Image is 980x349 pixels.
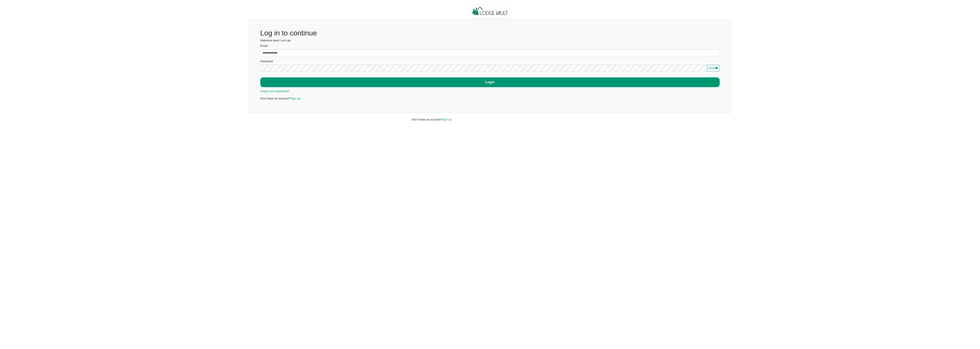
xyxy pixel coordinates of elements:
[260,89,290,93] a: Forgot your password?
[707,65,720,72] button: Showeye fill
[260,39,720,42] h6: Welcome back! Let's go.
[715,66,718,69] svg: eye fill
[290,97,300,100] a: Sign up
[470,4,510,19] img: logo.2b93711c.jpg
[260,59,720,65] legend: Password
[485,80,495,84] b: Login
[260,96,720,101] p: Don't have an account?
[260,29,720,37] h1: Log in to continue
[442,118,452,121] a: Sign up
[409,113,571,122] div: Don't have an account?
[260,77,720,87] button: Login
[260,44,720,48] label: Email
